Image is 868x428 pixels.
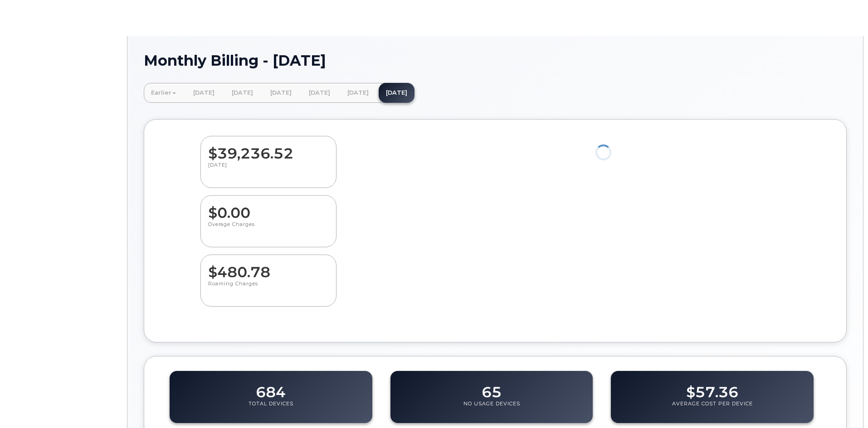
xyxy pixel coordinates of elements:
a: Earlier [144,83,183,103]
a: [DATE] [186,83,222,103]
p: Average Cost Per Device [672,400,753,417]
p: Overage Charges [208,221,329,237]
p: No Usage Devices [463,400,520,417]
a: [DATE] [263,83,299,103]
p: Roaming Charges [208,280,329,297]
dd: $480.78 [208,255,329,280]
p: [DATE] [208,162,329,178]
dd: $39,236.52 [208,136,329,162]
dd: 65 [482,375,502,400]
h1: Monthly Billing - [DATE] [144,53,847,68]
a: [DATE] [379,83,414,103]
p: Total Devices [249,400,293,417]
dd: $57.36 [686,375,738,400]
a: [DATE] [340,83,376,103]
a: [DATE] [224,83,260,103]
dd: $0.00 [208,196,329,221]
a: [DATE] [302,83,337,103]
dd: 684 [256,375,286,400]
